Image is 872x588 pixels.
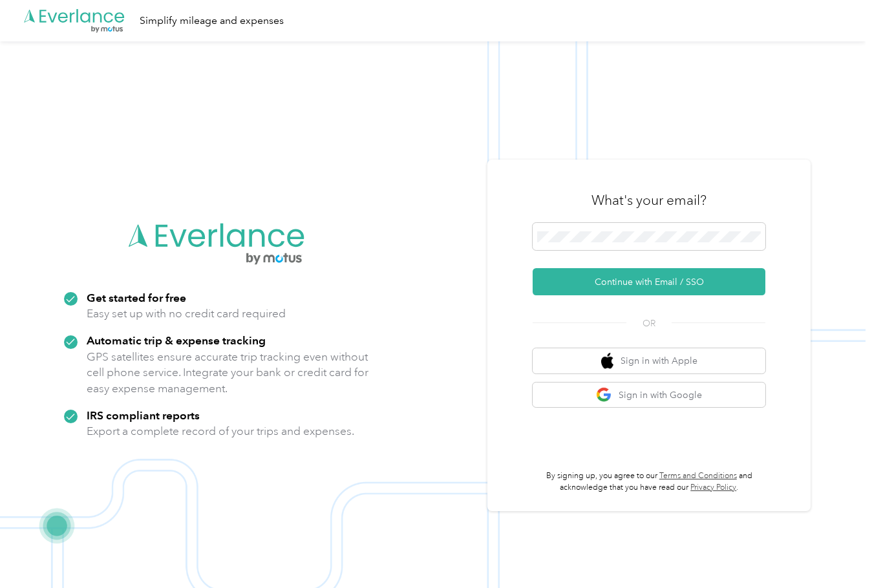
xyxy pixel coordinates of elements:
p: Easy set up with no credit card required [87,306,286,322]
a: Terms and Conditions [659,471,737,481]
a: Privacy Policy [690,483,736,492]
button: google logoSign in with Google [533,383,765,408]
div: Simplify mileage and expenses [140,13,284,29]
img: apple logo [601,353,614,369]
button: Continue with Email / SSO [533,268,765,295]
img: google logo [596,387,612,403]
p: Export a complete record of your trips and expenses. [87,423,354,439]
button: apple logoSign in with Apple [533,348,765,373]
p: By signing up, you agree to our and acknowledge that you have read our . [533,470,765,493]
h3: What's your email? [591,191,707,209]
span: OR [626,317,672,330]
strong: IRS compliant reports [87,408,200,422]
p: GPS satellites ensure accurate trip tracking even without cell phone service. Integrate your bank... [87,349,369,397]
strong: Get started for free [87,291,186,304]
strong: Automatic trip & expense tracking [87,333,266,347]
